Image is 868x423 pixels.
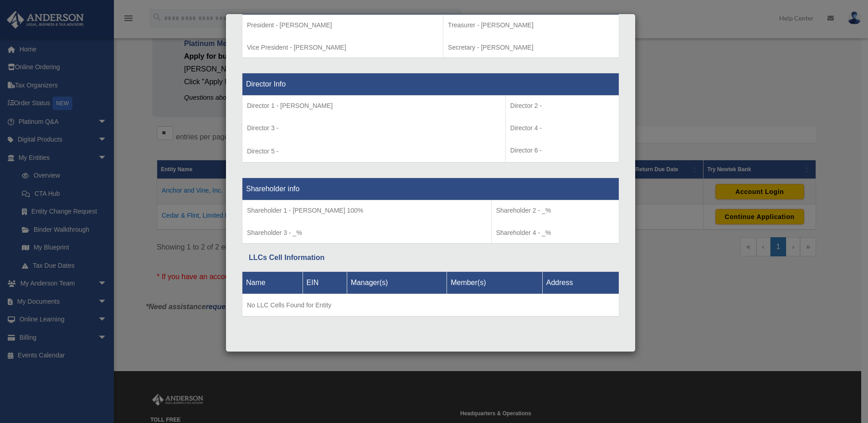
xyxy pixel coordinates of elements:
[242,178,619,200] th: Shareholder info
[448,20,614,31] p: Treasurer - [PERSON_NAME]
[510,100,614,112] p: Director 2 -
[247,100,501,112] p: Director 1 - [PERSON_NAME]
[448,42,614,53] p: Secretary - [PERSON_NAME]
[242,73,619,96] th: Director Info
[242,294,619,316] td: No LLC Cells Found for Entity
[347,271,447,294] th: Manager(s)
[249,251,612,264] div: LLCs Cell Information
[247,122,501,134] p: Director 3 -
[247,20,438,31] p: President - [PERSON_NAME]
[496,227,614,239] p: Shareholder 4 - _%
[247,42,438,53] p: Vice President - [PERSON_NAME]
[496,205,614,216] p: Shareholder 2 - _%
[247,227,487,239] p: Shareholder 3 - _%
[510,145,614,156] p: Director 6 -
[542,271,619,294] th: Address
[510,122,614,134] p: Director 4 -
[447,271,543,294] th: Member(s)
[303,271,347,294] th: EIN
[242,96,506,163] td: Director 5 -
[247,205,487,216] p: Shareholder 1 - [PERSON_NAME] 100%
[242,271,303,294] th: Name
